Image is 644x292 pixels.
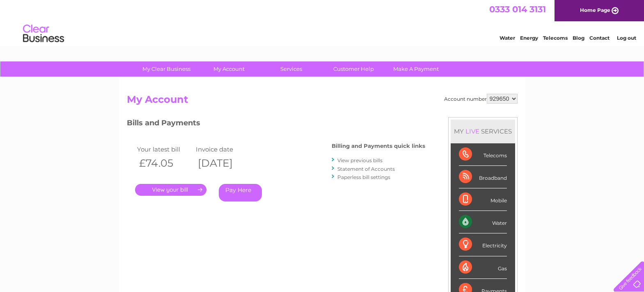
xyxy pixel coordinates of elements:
[459,188,507,211] div: Mobile
[444,94,518,104] div: Account number
[135,144,194,155] td: Your latest bill
[459,233,507,256] div: Electricity
[219,184,262,201] a: Pay Here
[133,61,200,77] a: My Clear Business
[520,35,538,41] a: Energy
[194,144,253,155] td: Invoice date
[195,61,263,77] a: My Account
[332,143,425,149] h4: Billing and Payments quick links
[257,61,325,77] a: Services
[135,184,206,196] a: .
[127,117,425,131] h3: Bills and Payments
[337,157,383,163] a: View previous bills
[320,61,387,77] a: Customer Help
[489,4,546,14] a: 0333 014 3131
[589,35,610,41] a: Contact
[459,256,507,279] div: Gas
[127,94,518,109] h2: My Account
[543,35,568,41] a: Telecoms
[382,61,450,77] a: Make A Payment
[573,35,584,41] a: Blog
[135,155,194,172] th: £74.05
[464,127,481,135] div: LIVE
[337,166,395,172] a: Statement of Accounts
[617,35,636,41] a: Log out
[23,21,64,46] img: logo.png
[459,211,507,233] div: Water
[500,35,515,41] a: Water
[459,166,507,188] div: Broadband
[451,120,515,143] div: MY SERVICES
[128,5,516,40] div: Clear Business is a trading name of Verastar Limited (registered in [GEOGRAPHIC_DATA] No. 3667643...
[459,143,507,166] div: Telecoms
[194,155,253,172] th: [DATE]
[337,174,390,180] a: Paperless bill settings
